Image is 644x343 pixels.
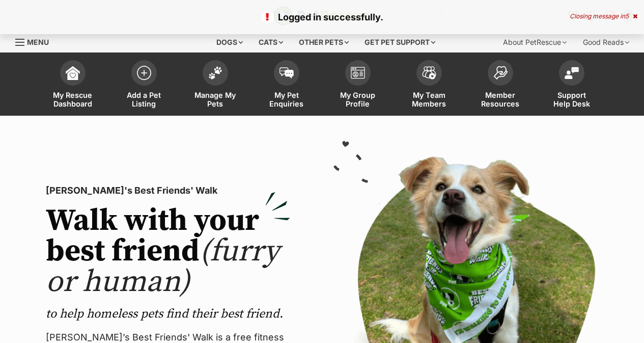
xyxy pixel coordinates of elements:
img: manage-my-pets-icon-02211641906a0b7f246fdf0571729dbe1e7629f14944591b6c1af311fb30b64b.svg [208,66,222,80]
div: Dogs [209,32,250,52]
img: add-pet-listing-icon-0afa8454b4691262ce3f59096e99ab1cd57d4a30225e0717b998d2c9b9846f56.svg [137,66,151,80]
img: help-desk-icon-fdf02630f3aa405de69fd3d07c3f3aa587a6932b1a1747fa1d2bba05be0121f9.svg [565,67,579,79]
a: Add a Pet Listing [108,55,180,116]
p: to help homeless pets find their best friend. [46,306,290,322]
a: Support Help Desk [536,55,607,116]
span: My Pet Enquiries [264,91,310,108]
a: My Rescue Dashboard [37,55,108,116]
img: team-members-icon-5396bd8760b3fe7c0b43da4ab00e1e3bb1a5d9ba89233759b79545d2d3fc5d0d.svg [422,66,436,80]
span: Manage My Pets [192,91,238,108]
p: [PERSON_NAME]'s Best Friends' Walk [46,183,290,198]
img: dashboard-icon-eb2f2d2d3e046f16d808141f083e7271f6b2e854fb5c12c21221c1fb7104beca.svg [66,66,80,80]
a: My Team Members [394,55,465,116]
a: My Pet Enquiries [251,55,322,116]
img: group-profile-icon-3fa3cf56718a62981997c0bc7e787c4b2cf8bcc04b72c1350f741eb67cf2f40e.svg [351,67,365,79]
span: (furry or human) [46,232,279,301]
span: Support Help Desk [549,91,595,108]
div: Get pet support [357,32,442,52]
span: Member Resources [478,91,523,108]
img: pet-enquiries-icon-7e3ad2cf08bfb03b45e93fb7055b45f3efa6380592205ae92323e6603595dc1f.svg [279,67,294,78]
h2: Walk with your best friend [46,206,290,298]
span: My Group Profile [335,91,381,108]
span: Menu [27,38,49,46]
img: member-resources-icon-8e73f808a243e03378d46382f2149f9095a855e16c252ad45f914b54edf8863c.svg [493,66,508,80]
div: Good Reads [576,32,636,52]
a: Member Resources [465,55,536,116]
div: About PetRescue [496,32,574,52]
span: My Team Members [406,91,452,108]
span: My Rescue Dashboard [50,91,96,108]
div: Cats [251,32,290,52]
div: Other pets [292,32,356,52]
a: My Group Profile [322,55,394,116]
span: Add a Pet Listing [121,91,167,108]
a: Manage My Pets [180,55,251,116]
a: Menu [15,32,56,50]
